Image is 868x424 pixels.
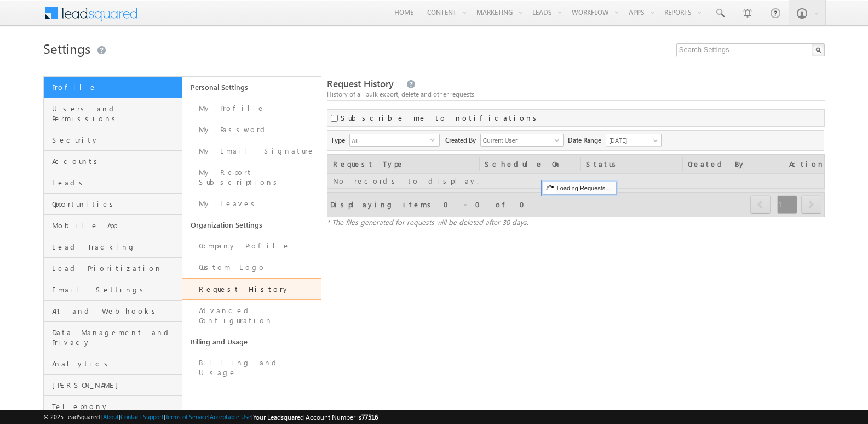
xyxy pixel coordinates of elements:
[52,306,179,316] span: API and Webhooks
[327,89,825,99] div: History of all bulk export, delete and other requests
[445,134,480,145] span: Created By
[120,413,164,420] a: Contact Support
[52,135,179,145] span: Security
[327,217,528,227] span: * The files generated for requests will be deleted after 30 days.
[349,134,440,147] div: All
[52,156,179,166] span: Accounts
[182,214,321,235] a: Organization Settings
[253,413,378,421] span: Your Leadsquared Account Number is
[44,396,182,417] a: Telephony
[52,199,179,209] span: Opportunities
[331,134,349,145] span: Type
[182,300,321,331] a: Advanced Configuration
[182,119,321,140] a: My Password
[43,39,90,57] span: Settings
[182,98,321,119] a: My Profile
[182,278,321,300] a: Request History
[182,331,321,352] a: Billing and Usage
[210,413,251,420] a: Acceptable Use
[350,134,430,146] span: All
[182,77,321,98] a: Personal Settings
[44,279,182,301] a: Email Settings
[165,413,208,420] a: Terms of Service
[182,235,321,257] a: Company Profile
[480,134,564,147] input: Type to Search
[182,140,321,162] a: My Email Signature
[543,182,617,195] div: Loading Requests...
[52,359,179,369] span: Analytics
[52,82,179,92] span: Profile
[44,98,182,129] a: Users and Permissions
[44,301,182,322] a: API and Webhooks
[182,257,321,278] a: Custom Logo
[43,412,378,422] span: © 2025 LeadSquared | | | | |
[44,353,182,375] a: Analytics
[182,162,321,193] a: My Report Subscriptions
[44,194,182,215] a: Opportunities
[52,263,179,273] span: Lead Prioritization
[44,215,182,236] a: Mobile App
[103,413,119,420] a: About
[676,43,825,56] input: Search Settings
[44,322,182,353] a: Data Management and Privacy
[44,129,182,151] a: Security
[52,285,179,295] span: Email Settings
[52,327,179,347] span: Data Management and Privacy
[361,413,378,421] span: 77516
[44,77,182,98] a: Profile
[341,113,541,123] label: Subscribe me to notifications
[52,402,179,411] span: Telephony
[52,242,179,252] span: Lead Tracking
[44,151,182,172] a: Accounts
[52,221,179,230] span: Mobile App
[52,178,179,188] span: Leads
[606,135,658,145] span: [DATE]
[327,77,394,90] span: Request History
[44,258,182,279] a: Lead Prioritization
[549,135,562,146] a: Show All Items
[182,352,321,383] a: Billing and Usage
[52,104,179,123] span: Users and Permissions
[182,193,321,214] a: My Leaves
[44,236,182,258] a: Lead Tracking
[568,134,606,145] span: Date Range
[430,137,439,142] span: select
[52,380,179,390] span: [PERSON_NAME]
[606,134,662,147] a: [DATE]
[44,172,182,194] a: Leads
[44,375,182,396] a: [PERSON_NAME]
